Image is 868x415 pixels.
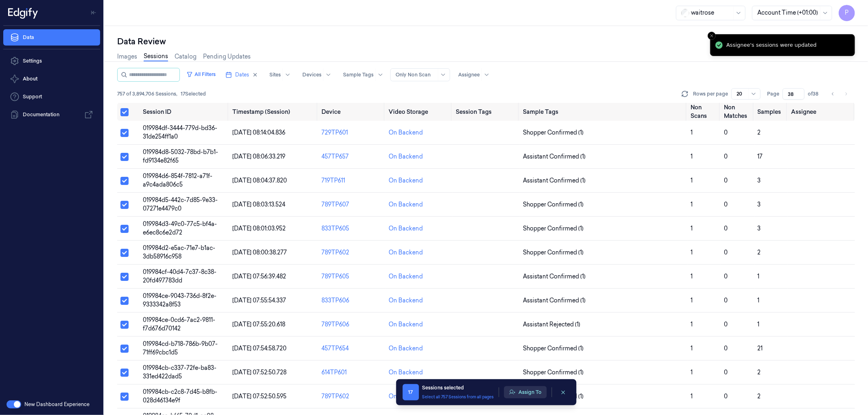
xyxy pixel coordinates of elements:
[143,148,218,164] span: 019984d8-5032-78bd-b7b1-fd9134e82f65
[523,128,584,137] span: Shopper Confirmed (1)
[143,340,218,356] span: 019984cd-b718-786b-9b07-71ff69cbc1d5
[708,32,716,40] button: Close toast
[120,177,129,185] button: Select row
[120,273,129,281] button: Select row
[827,88,839,100] button: Go to previous page
[691,321,693,328] span: 1
[3,71,100,87] button: About
[183,68,219,81] button: All Filters
[181,90,206,98] span: 17 Selected
[222,68,261,81] button: Dates
[120,129,129,137] button: Select row
[691,345,693,352] span: 1
[321,272,382,281] div: 789TP605
[724,225,728,232] span: 0
[389,200,423,209] div: On Backend
[724,153,728,160] span: 0
[235,71,249,78] span: Dates
[321,344,382,353] div: 457TP654
[724,393,728,400] span: 0
[389,248,423,257] div: On Backend
[726,41,817,49] div: Assignee's sessions were updated
[758,153,763,160] span: 17
[143,292,216,308] span: 019984ce-9043-736d-8f2e-9333342a8f53
[724,345,728,352] span: 0
[754,103,788,121] th: Samples
[321,128,382,137] div: 729TP601
[232,153,285,160] span: [DATE] 08:06:33.219
[143,364,216,380] span: 019984cb-c337-72fe-ba83-331ed422dad5
[724,249,728,256] span: 0
[143,196,218,212] span: 019984d5-442c-7d85-9e33-07271e4479c0
[87,6,100,19] button: Toggle Navigation
[767,90,779,98] span: Page
[523,176,586,185] span: Assistant Confirmed (1)
[758,369,761,376] span: 2
[232,345,286,352] span: [DATE] 07:54:58.720
[758,225,761,232] span: 3
[523,368,584,377] span: Shopper Confirmed (1)
[175,52,197,61] a: Catalog
[691,393,693,400] span: 1
[691,249,693,256] span: 1
[120,369,129,377] button: Select row
[389,128,423,137] div: On Backend
[523,296,586,305] span: Assistant Confirmed (1)
[232,369,286,376] span: [DATE] 07:52:50.728
[120,108,129,116] button: Select all
[232,297,286,304] span: [DATE] 07:55:54.337
[402,384,419,400] span: 17
[321,320,382,329] div: 789TP606
[839,5,855,21] span: P
[758,129,761,136] span: 2
[321,392,382,401] div: 789TP602
[687,103,721,121] th: Non Scans
[504,386,547,398] button: Assign To
[691,273,693,280] span: 1
[691,369,693,376] span: 1
[758,297,760,304] span: 1
[724,129,728,136] span: 0
[389,272,423,281] div: On Backend
[232,177,287,184] span: [DATE] 08:04:37.820
[143,244,215,260] span: 019984d2-e5ac-71e7-b1ac-3db58916c958
[758,177,761,184] span: 3
[120,225,129,233] button: Select row
[232,129,285,136] span: [DATE] 08:14:04.836
[3,106,100,123] a: Documentation
[321,200,382,209] div: 789TP607
[691,153,693,160] span: 1
[724,177,728,184] span: 0
[389,296,423,305] div: On Backend
[385,103,453,121] th: Video Storage
[232,321,285,328] span: [DATE] 07:55:20.618
[203,52,251,61] a: Pending Updates
[120,345,129,353] button: Select row
[232,393,286,400] span: [DATE] 07:52:50.595
[321,152,382,161] div: 457TP657
[389,176,423,185] div: On Backend
[808,90,821,98] span: of 38
[523,344,584,353] span: Shopper Confirmed (1)
[389,344,423,353] div: On Backend
[758,345,763,352] span: 21
[523,320,580,329] span: Assistant Rejected (1)
[691,177,693,184] span: 1
[691,201,693,208] span: 1
[389,152,423,161] div: On Backend
[232,249,287,256] span: [DATE] 08:00:38.277
[693,90,728,98] p: Rows per page
[120,249,129,257] button: Select row
[523,272,586,281] span: Assistant Confirmed (1)
[144,52,168,61] a: Sessions
[758,321,760,328] span: 1
[143,220,217,236] span: 019984d3-49c0-77c5-bf4a-e6ec8c6e2d72
[389,368,423,377] div: On Backend
[229,103,319,121] th: Timestamp (Session)
[827,88,852,100] nav: pagination
[389,224,423,233] div: On Backend
[721,103,754,121] th: Non Matches
[691,225,693,232] span: 1
[117,90,177,98] span: 757 of 3,894,706 Sessions ,
[117,52,137,61] a: Images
